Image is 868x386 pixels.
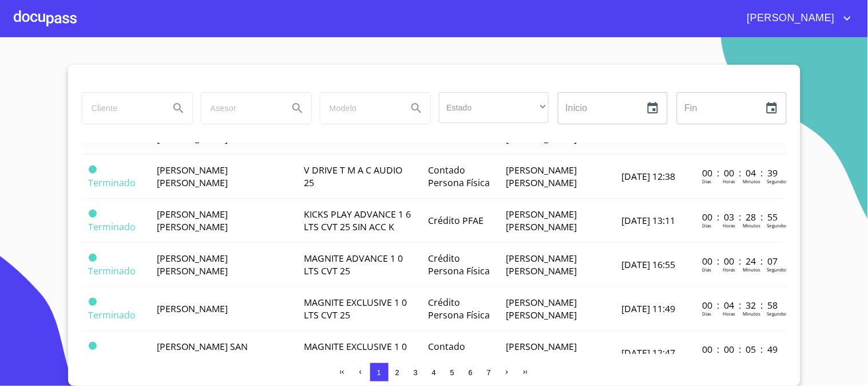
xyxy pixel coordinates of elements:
[506,208,577,233] span: [PERSON_NAME] [PERSON_NAME]
[414,368,418,377] span: 3
[304,208,411,233] span: KICKS PLAY ADVANCE 1 6 LTS CVT 25 SIN ACC K
[89,176,136,189] span: Terminado
[450,368,454,377] span: 5
[702,266,711,273] p: Dias
[723,222,735,229] p: Horas
[89,210,97,218] span: Terminado
[304,340,407,365] span: MAGNITE EXCLUSIVE 1 0 LTS MT 25
[429,296,490,321] span: Crédito Persona Física
[377,368,381,377] span: 1
[723,310,735,317] p: Horas
[157,340,248,365] span: [PERSON_NAME] SAN [PERSON_NAME]
[743,222,760,229] p: Minutos
[201,93,279,124] input: search
[429,252,490,277] span: Crédito Persona Física
[743,310,760,317] p: Minutos
[425,363,443,381] button: 4
[622,346,676,359] span: [DATE] 12:47
[429,214,484,227] span: Crédito PFAE
[157,302,228,315] span: [PERSON_NAME]
[739,9,854,27] button: account of current user
[429,164,490,189] span: Contado Persona Física
[702,167,779,179] p: 00 : 00 : 04 : 39
[702,255,779,267] p: 00 : 00 : 24 : 07
[767,222,788,229] p: Segundos
[743,266,760,273] p: Minutos
[506,164,577,189] span: [PERSON_NAME] [PERSON_NAME]
[702,178,711,184] p: Dias
[739,9,841,27] span: [PERSON_NAME]
[157,252,228,277] span: [PERSON_NAME] [PERSON_NAME]
[157,208,228,233] span: [PERSON_NAME] [PERSON_NAME]
[157,164,228,189] span: [PERSON_NAME] [PERSON_NAME]
[89,353,136,365] span: Terminado
[743,178,760,184] p: Minutos
[506,252,577,277] span: [PERSON_NAME] [PERSON_NAME]
[304,296,407,321] span: MAGNITE EXCLUSIVE 1 0 LTS CVT 25
[723,178,735,184] p: Horas
[429,340,490,365] span: Contado Persona Física
[89,220,136,233] span: Terminado
[403,94,430,122] button: Search
[622,302,676,315] span: [DATE] 11:49
[702,343,779,356] p: 00 : 00 : 05 : 49
[480,363,498,381] button: 7
[89,309,136,321] span: Terminado
[487,368,491,377] span: 7
[370,363,389,381] button: 1
[82,93,160,124] input: search
[432,368,436,377] span: 4
[622,258,676,271] span: [DATE] 16:55
[284,94,311,122] button: Search
[506,296,577,321] span: [PERSON_NAME] [PERSON_NAME]
[506,340,577,365] span: [PERSON_NAME] [PERSON_NAME]
[320,93,398,124] input: search
[702,222,711,229] p: Dias
[702,211,779,223] p: 00 : 03 : 28 : 55
[462,363,480,381] button: 6
[89,254,97,262] span: Terminado
[165,94,192,122] button: Search
[469,368,473,377] span: 6
[304,252,403,277] span: MAGNITE ADVANCE 1 0 LTS CVT 25
[407,363,425,381] button: 3
[767,310,788,317] p: Segundos
[443,363,462,381] button: 5
[702,310,711,317] p: Dias
[767,178,788,184] p: Segundos
[89,166,97,174] span: Terminado
[89,342,97,350] span: Terminado
[702,299,779,312] p: 00 : 04 : 32 : 58
[767,266,788,273] p: Segundos
[89,265,136,277] span: Terminado
[395,368,399,377] span: 2
[723,266,735,273] p: Horas
[622,170,676,183] span: [DATE] 12:38
[389,363,407,381] button: 2
[89,298,97,306] span: Terminado
[439,92,549,123] div: ​
[304,164,402,189] span: V DRIVE T M A C AUDIO 25
[622,214,676,227] span: [DATE] 13:11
